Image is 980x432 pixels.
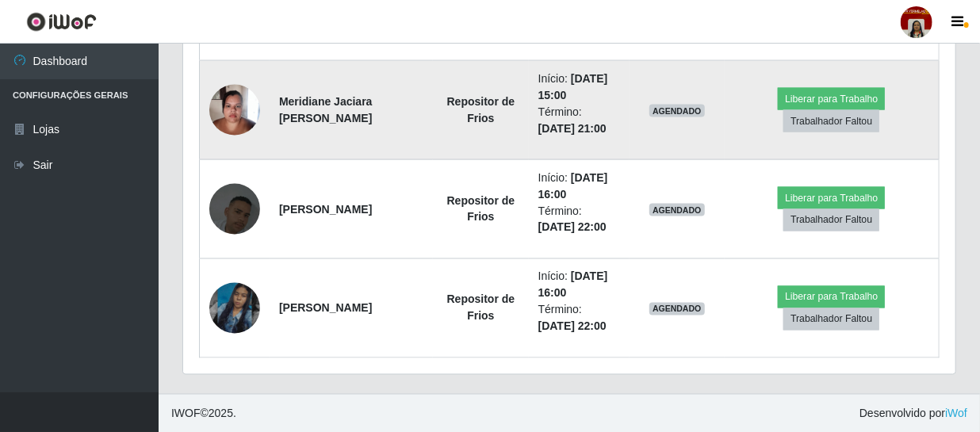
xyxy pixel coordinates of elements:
[279,302,372,315] strong: [PERSON_NAME]
[783,308,879,331] button: Trabalhador Faltou
[26,12,97,32] img: CoreUI Logo
[209,76,260,143] img: 1746375892388.jpeg
[538,221,607,234] time: [DATE] 22:00
[209,263,260,354] img: 1748993831406.jpeg
[859,406,967,422] span: Desenvolvido por
[538,71,620,104] li: Início:
[447,194,515,224] strong: Repositor de Frios
[778,88,885,110] button: Liberar para Trabalho
[538,270,608,300] time: [DATE] 16:00
[171,406,236,422] span: © 2025 .
[538,122,607,135] time: [DATE] 21:00
[538,104,620,137] li: Término:
[171,407,201,420] span: IWOF
[538,302,620,335] li: Término:
[279,203,372,216] strong: [PERSON_NAME]
[538,72,608,101] time: [DATE] 15:00
[783,110,879,132] button: Trabalhador Faltou
[649,105,705,117] span: AGENDADO
[447,95,515,124] strong: Repositor de Frios
[538,269,620,302] li: Início:
[649,204,705,216] span: AGENDADO
[778,187,885,209] button: Liberar para Trabalho
[209,164,260,254] img: 1754872659336.jpeg
[783,209,879,231] button: Trabalhador Faltou
[778,286,885,308] button: Liberar para Trabalho
[538,171,608,201] time: [DATE] 16:00
[538,320,607,333] time: [DATE] 22:00
[279,95,373,124] strong: Meridiane Jaciara [PERSON_NAME]
[649,303,705,315] span: AGENDADO
[447,293,515,323] strong: Repositor de Frios
[538,170,620,203] li: Início:
[538,203,620,236] li: Término:
[945,407,967,420] a: iWof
